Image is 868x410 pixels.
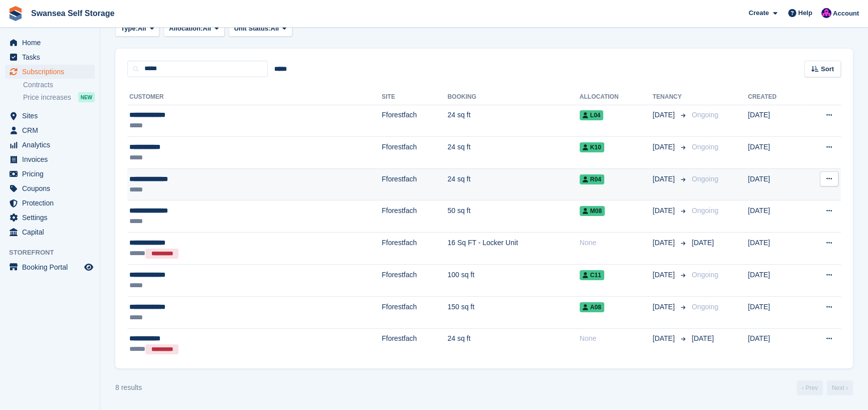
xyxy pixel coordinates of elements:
span: Protection [22,196,82,210]
span: [DATE] [652,174,676,184]
a: menu [5,36,95,50]
span: CRM [22,123,82,137]
span: Invoices [22,152,82,166]
span: Type: [121,24,138,34]
td: 16 Sq FT - Locker Unit [447,233,579,265]
th: Tenancy [652,89,687,105]
td: [DATE] [748,200,801,233]
span: Pricing [22,167,82,181]
th: Customer [127,89,382,105]
a: menu [5,167,95,181]
span: Coupons [22,181,82,195]
a: Contracts [23,80,95,90]
span: Tasks [22,50,82,64]
td: 24 sq ft [447,137,579,169]
span: Price increases [23,93,71,102]
span: Create [749,8,769,18]
span: [DATE] [691,239,714,247]
a: Swansea Self Storage [27,5,118,22]
td: Fforestfach [382,296,447,328]
span: L04 [580,110,604,120]
td: Fforestfach [382,105,447,137]
span: Storefront [9,248,100,258]
span: C11 [580,270,604,280]
div: NEW [78,92,95,102]
span: [DATE] [652,270,676,280]
a: menu [5,50,95,64]
span: Sites [22,109,82,123]
span: [DATE] [652,333,676,344]
nav: Page [795,380,855,395]
span: Sort [821,64,834,74]
div: 8 results [115,382,142,393]
span: Home [22,36,82,50]
td: [DATE] [748,265,801,297]
th: Created [748,89,801,105]
a: Previous [797,380,823,395]
td: 50 sq ft [447,200,579,233]
th: Booking [447,89,579,105]
span: [DATE] [652,206,676,216]
span: Ongoing [691,143,718,151]
td: 24 sq ft [447,328,579,360]
span: All [138,24,146,34]
button: Unit Status: All [229,21,292,37]
span: Analytics [22,138,82,152]
span: Help [798,8,812,18]
a: Preview store [83,261,95,273]
span: M08 [580,206,605,216]
span: A08 [580,302,604,312]
button: Allocation: All [163,21,225,37]
td: [DATE] [748,233,801,265]
span: Account [833,9,859,19]
td: 24 sq ft [447,105,579,137]
a: menu [5,65,95,79]
a: menu [5,152,95,166]
td: 150 sq ft [447,296,579,328]
img: stora-icon-8386f47178a22dfd0bd8f6a31ec36ba5ce8667c1dd55bd0f319d3a0aa187defe.svg [8,6,23,21]
span: Ongoing [691,207,718,215]
span: [DATE] [652,142,676,152]
a: menu [5,138,95,152]
a: menu [5,109,95,123]
td: 24 sq ft [447,168,579,200]
td: Fforestfach [382,137,447,169]
span: Allocation: [169,24,203,34]
span: Ongoing [691,271,718,279]
th: Site [382,89,447,105]
th: Allocation [580,89,653,105]
span: [DATE] [652,110,676,120]
span: Unit Status: [234,24,271,34]
a: menu [5,196,95,210]
span: Capital [22,225,82,239]
span: [DATE] [652,238,676,248]
td: Fforestfach [382,233,447,265]
span: Booking Portal [22,260,82,274]
span: Subscriptions [22,65,82,79]
span: All [271,24,279,34]
span: All [203,24,211,34]
td: [DATE] [748,296,801,328]
td: Fforestfach [382,200,447,233]
a: menu [5,181,95,195]
img: Donna Davies [821,8,831,18]
span: [DATE] [652,302,676,312]
div: None [580,238,653,248]
td: [DATE] [748,137,801,169]
div: None [580,333,653,344]
a: menu [5,211,95,225]
td: Fforestfach [382,265,447,297]
button: Type: All [115,21,159,37]
td: Fforestfach [382,328,447,360]
a: Next [827,380,853,395]
span: R04 [580,174,604,184]
span: Settings [22,211,82,225]
a: Price increases NEW [23,92,95,103]
span: Ongoing [691,175,718,183]
span: Ongoing [691,303,718,311]
td: Fforestfach [382,168,447,200]
span: [DATE] [691,334,714,342]
td: [DATE] [748,168,801,200]
td: 100 sq ft [447,265,579,297]
a: menu [5,123,95,137]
